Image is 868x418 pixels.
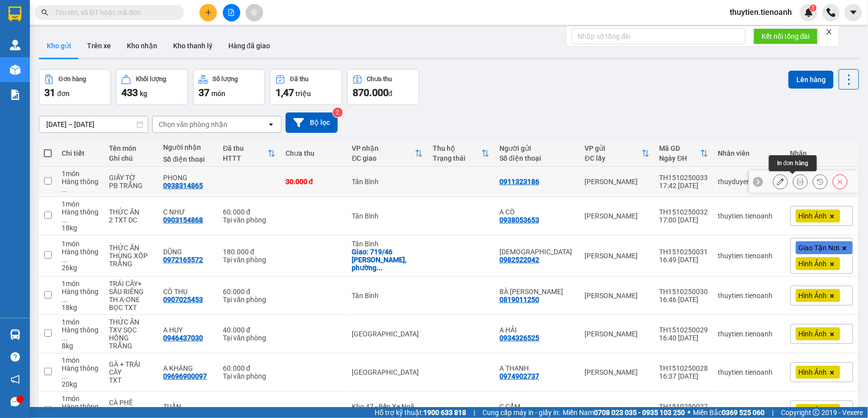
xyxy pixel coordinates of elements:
div: 16:37 [DATE] [660,372,708,380]
button: caret-down [845,4,862,21]
div: 1 món [62,170,99,178]
div: Hàng thông thường [62,248,99,264]
span: ... [62,296,68,304]
div: [PERSON_NAME] [585,252,650,260]
div: 2 TXT DC [109,216,153,224]
input: Tìm tên, số ĐT hoặc mã đơn [55,7,172,18]
div: 0974902737 [499,372,539,380]
button: Kho thanh lý [165,34,220,58]
img: warehouse-icon [10,40,20,50]
div: 40.000 đ [223,326,276,334]
div: THÙNG XỐP TRẮNG [109,252,153,268]
div: thuytien.tienoanh [718,252,780,260]
span: search [41,9,48,16]
div: C NHƯ [163,208,213,216]
div: THỨC ĂN [109,244,153,252]
div: Ngày ĐH [660,154,700,162]
span: Hình Ảnh [799,291,827,300]
span: notification [10,375,20,384]
div: 1 món [62,318,99,326]
img: logo-vxr [8,6,21,21]
span: món [211,90,225,98]
div: Hàng thông thường [62,178,99,194]
div: Tại văn phòng [223,372,276,380]
div: Chưa thu [286,149,342,157]
div: [PERSON_NAME] [585,178,650,186]
sup: 2 [333,107,343,117]
span: question-circle [10,352,20,362]
input: Select a date range. [39,116,148,132]
span: VP Nhận: [GEOGRAPHIC_DATA] [76,36,125,46]
div: Tân Bình [352,292,423,300]
strong: 0708 023 035 - 0935 103 250 [594,409,685,417]
div: Hàng thông thường [62,208,99,224]
input: Nhập số tổng đài [572,28,746,44]
span: Miền Bắc [693,407,765,418]
img: icon-new-feature [804,8,813,17]
img: warehouse-icon [10,65,20,75]
div: A HUY [163,326,213,334]
span: ĐT: 0935 882 082 [76,60,112,65]
div: 0934326525 [499,334,539,342]
div: C CẨM [499,403,575,411]
div: ĐC lấy [585,154,642,162]
div: A THANH [499,364,575,372]
strong: 0369 525 060 [722,409,765,417]
div: 0946437030 [163,334,203,342]
div: Ghi chú [109,154,153,162]
strong: 1900 633 614 [67,24,109,32]
span: Giao Tận Nơi [799,243,840,252]
button: Đơn hàng31đơn [39,69,111,105]
span: ⚪️ [687,411,690,415]
strong: NHẬN HÀNG NHANH - GIAO TỐC HÀNH [39,16,138,23]
div: Chưa thu [367,76,392,83]
div: A CÒ [499,208,575,216]
div: TH1510250032 [660,208,708,216]
img: logo [4,6,29,31]
th: Toggle SortBy [580,140,655,167]
button: Số lượng37món [193,69,265,105]
button: Bộ lọc [286,112,338,133]
div: 17:42 [DATE] [660,182,708,190]
span: file-add [228,9,235,16]
span: ... [62,256,68,264]
span: Hình Ảnh [799,329,827,338]
div: In đơn hàng [769,155,817,171]
div: Tên món [109,144,153,152]
span: CTY TNHH DLVT TIẾN OANH [37,5,139,15]
span: 1,47 [276,87,294,99]
div: VP nhận [352,144,415,152]
div: Đã thu [223,144,268,152]
button: Kết nối tổng đài [754,28,818,44]
button: Đã thu1,47 triệu [270,69,342,105]
div: 30.000 đ [286,178,342,186]
div: 60.000 đ [223,288,276,296]
div: 1 món [62,240,99,248]
span: caret-down [849,8,858,17]
span: plus [205,9,212,16]
span: ĐT:0905 22 58 58 [4,60,41,65]
span: thuytien.tienoanh [722,6,800,18]
button: plus [199,4,217,21]
span: 433 [121,87,138,99]
div: Chọn văn phòng nhận [159,119,227,129]
div: 26 kg [62,264,99,272]
div: Hàng thông thường [62,288,99,304]
div: TH1510250030 [660,288,708,296]
span: 1 [811,4,815,11]
div: TH1510250027 [660,403,708,411]
div: BÀ ÁNH [499,288,575,296]
div: Trạng thái [433,154,482,162]
div: Tại văn phòng [223,334,276,342]
div: Hàng thông thường [62,364,99,380]
button: file-add [223,4,240,21]
div: 180.000 đ [223,248,276,256]
div: CÀ PHÊ [109,399,153,407]
div: thuytien.tienoanh [718,407,780,415]
div: Tại văn phòng [223,296,276,304]
div: Khối lượng [136,76,166,83]
div: [PERSON_NAME] [585,330,650,338]
span: ... [62,216,68,224]
div: [PERSON_NAME] [585,292,650,300]
div: 18 kg [62,224,99,232]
